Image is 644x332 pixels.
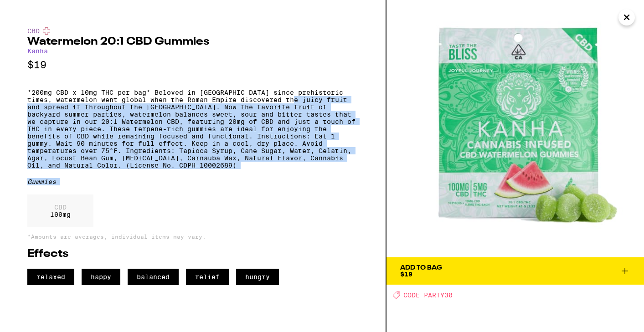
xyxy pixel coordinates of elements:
[27,234,358,240] p: *Amounts are averages, individual items may vary.
[27,194,93,227] div: 100 mg
[27,269,74,285] span: relaxed
[128,269,179,285] span: balanced
[50,204,71,211] p: CBD
[618,9,635,26] button: Close
[400,265,442,271] div: Add To Bag
[27,89,358,169] p: *200mg CBD x 10mg THC per bag* Beloved in [GEOGRAPHIC_DATA] since prehistoric times, watermelon w...
[27,47,48,55] a: Kanha
[400,271,412,278] span: $19
[27,249,358,260] h2: Effects
[27,59,358,71] p: $19
[236,269,279,285] span: hungry
[27,178,358,185] div: Gummies
[186,269,229,285] span: relief
[403,291,453,299] span: CODE PARTY30
[43,27,50,35] img: cbdColor.svg
[27,27,358,35] div: CBD
[27,36,358,47] h2: Watermelon 20:1 CBD Gummies
[5,6,66,14] span: Hi. Need any help?
[386,257,644,285] button: Add To Bag$19
[82,269,120,285] span: happy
